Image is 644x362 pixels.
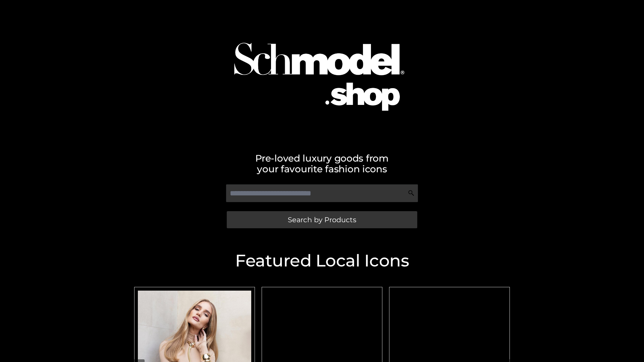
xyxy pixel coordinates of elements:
a: Search by Products [227,211,417,228]
h2: Featured Local Icons​ [131,252,513,269]
img: Search Icon [408,190,415,196]
span: Search by Products [288,216,356,223]
h2: Pre-loved luxury goods from your favourite fashion icons [131,153,513,174]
